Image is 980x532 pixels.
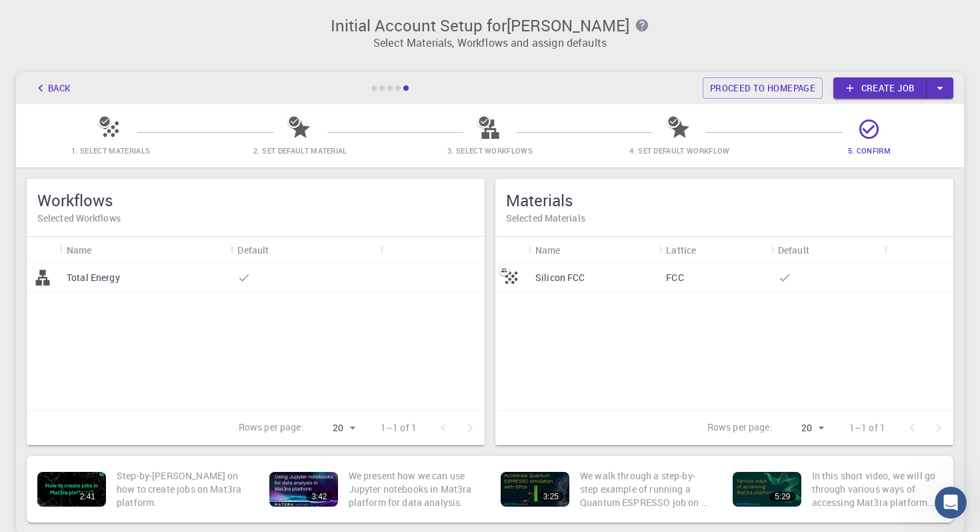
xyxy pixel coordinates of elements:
[778,419,828,438] div: 20
[506,190,943,211] h5: Materials
[703,77,823,99] a: Proceed to homepage
[239,421,304,436] p: Rows per page:
[67,237,92,263] div: Name
[92,239,113,260] button: Sort
[60,237,231,263] div: Name
[349,469,480,509] p: We present how we can use Jupyter notebooks in Mat3ra platform for data analysis.
[535,237,561,263] div: Name
[538,492,564,501] div: 3:25
[506,211,943,226] h6: Selected Materials
[809,239,831,260] button: Sort
[237,237,269,263] div: Default
[707,421,773,436] p: Rows per page:
[37,211,474,226] h6: Selected Workflows
[666,271,683,284] p: FCC
[561,239,582,260] button: Sort
[28,9,75,21] span: Soporte
[27,237,60,263] div: Icon
[269,239,291,260] button: Sort
[935,487,967,519] iframe: Intercom live chat
[67,271,120,284] p: Total Energy
[812,469,943,509] p: In this short video, we will go through various ways of accessing Mat3ra platform. There are thre...
[264,461,485,517] a: 3:42We present how we can use Jupyter notebooks in Mat3ra platform for data analysis.
[778,237,809,263] div: Default
[253,146,347,156] span: 2. Set Default Material
[495,461,717,517] a: 3:25We walk through a step-by-step example of running a Quantum ESPRESSO job on a GPU enabled nod...
[666,237,696,263] div: Lattice
[32,461,253,517] a: 2:41Step-by-[PERSON_NAME] on how to create jobs on Mat3ra platform.
[75,492,101,501] div: 2:41
[769,492,795,501] div: 5:29
[629,146,729,156] span: 4. Set Default Workflow
[37,190,474,211] h5: Workflows
[849,421,885,435] p: 1–1 of 1
[727,461,949,517] a: 5:29In this short video, we will go through various ways of accessing Mat3ra platform. There are ...
[833,77,927,99] a: Create job
[696,239,717,260] button: Sort
[306,492,332,501] div: 3:42
[535,271,585,284] p: Silicon FCC
[529,237,659,263] div: Name
[117,469,248,509] p: Step-by-[PERSON_NAME] on how to create jobs on Mat3ra platform.
[71,146,150,156] span: 1. Select Materials
[27,77,77,99] button: Back
[309,419,359,438] div: 20
[848,146,891,156] span: 5. Confirm
[24,35,956,51] p: Select Materials, Workflows and assign defaults
[381,421,417,435] p: 1–1 of 1
[771,237,885,263] div: Default
[495,237,529,263] div: Icon
[447,146,533,156] span: 3. Select Workflows
[24,16,956,35] h3: Initial Account Setup for [PERSON_NAME]
[231,237,380,263] div: Default
[580,469,711,509] p: We walk through a step-by-step example of running a Quantum ESPRESSO job on a GPU enabled node. W...
[659,237,771,263] div: Lattice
